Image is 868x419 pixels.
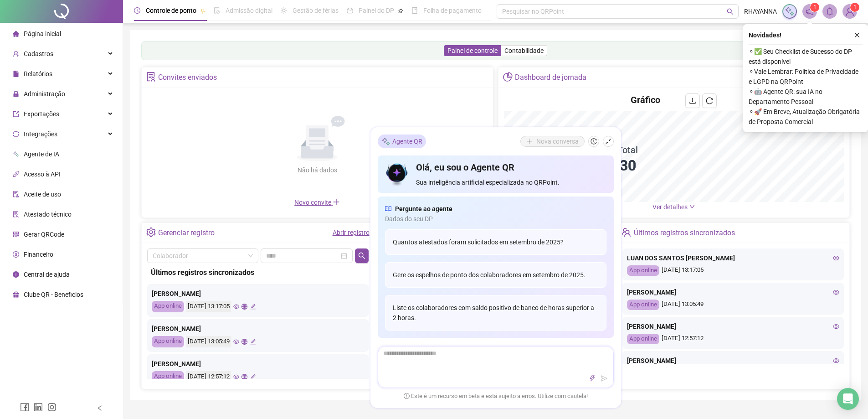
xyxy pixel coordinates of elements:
div: Gerenciar registro [158,225,215,241]
span: global [241,339,247,345]
span: setting [146,228,156,237]
span: linkedin [34,403,43,412]
span: Dados do seu DP [385,214,606,224]
span: eye [833,323,839,330]
span: Aceite de uso [24,191,61,198]
div: Open Intercom Messenger [837,388,859,410]
span: edit [250,304,256,310]
span: Contabilidade [504,47,544,54]
div: Gere os espelhos de ponto dos colaboradores em setembro de 2025. [385,262,606,288]
span: Administração [24,90,65,98]
span: 1 [813,4,817,10]
div: [PERSON_NAME] [152,289,364,299]
span: left [97,405,103,411]
span: search [358,252,365,259]
span: Este é um recurso em beta e está sujeito a erros. Utilize com cautela! [404,392,588,401]
div: App online [627,300,659,310]
span: Gerar QRCode [24,231,64,238]
img: sparkle-icon.fc2bf0ac1784a2077858766a79e2daf3.svg [381,136,390,146]
img: icon [385,161,409,187]
span: lock [13,91,19,97]
span: eye [833,289,839,295]
span: ⚬ 🤖 Agente QR: sua IA no Departamento Pessoal [749,87,863,107]
span: ⚬ Vale Lembrar: Política de Privacidade e LGPD na QRPoint [749,67,863,87]
span: eye [833,357,839,364]
span: Pergunte ao agente [395,204,452,214]
span: info-circle [13,271,19,278]
div: App online [627,334,659,344]
span: home [13,31,19,37]
span: solution [146,72,156,82]
span: eye [833,255,839,261]
span: sun [281,7,287,14]
a: Ver detalhes down [652,203,695,211]
span: facebook [20,403,29,412]
div: Últimos registros sincronizados [151,267,365,278]
span: Clube QR - Beneficios [24,291,83,298]
span: Exportações [24,110,59,118]
span: instagram [47,403,56,412]
span: pushpin [200,8,205,14]
div: App online [152,301,184,312]
span: Relatórios [24,70,52,78]
div: Liste os colaboradores com saldo positivo de banco de horas superior a 2 horas. [385,295,606,331]
span: Integrações [24,130,57,138]
span: file-done [214,7,220,14]
div: App online [152,336,184,347]
div: Dashboard de jornada [515,70,586,85]
span: Cadastros [24,50,53,57]
div: Agente QR [378,134,426,148]
img: sparkle-icon.fc2bf0ac1784a2077858766a79e2daf3.svg [785,6,795,16]
span: ⚬ 🚀 Em Breve, Atualização Obrigatória de Proposta Comercial [749,107,863,127]
span: global [241,304,247,310]
h4: Olá, eu sou o Agente QR [416,161,606,174]
div: Quantos atestados foram solicitados em setembro de 2025? [385,229,606,255]
div: App online [627,265,659,276]
button: thunderbolt [587,373,598,384]
span: Ver detalhes [652,203,688,211]
sup: Atualize o seu contato no menu Meus Dados [850,3,859,12]
span: eye [233,374,239,380]
div: LUAN DOS SANTOS [PERSON_NAME] [627,253,839,263]
span: Folha de pagamento [423,7,482,14]
div: Não há dados [275,165,359,175]
span: edit [250,339,256,345]
button: Nova conversa [520,136,585,147]
span: qrcode [13,231,19,238]
img: 35096 [843,5,857,18]
span: eye [233,304,239,310]
span: close [854,32,860,38]
div: [DATE] 12:57:12 [627,334,839,344]
span: Novidades ! [749,30,781,40]
span: Acesso à API [24,171,61,178]
div: Convites enviados [158,70,217,85]
span: Controle de ponto [146,7,196,14]
span: sync [13,131,19,137]
span: Agente de IA [24,150,59,158]
span: clock-circle [134,7,140,14]
div: [PERSON_NAME] [627,321,839,331]
span: read [385,204,391,214]
span: gift [13,291,19,298]
span: user-add [13,51,19,57]
span: Novo convite [294,199,340,206]
span: 1 [853,4,857,10]
div: [DATE] 13:17:05 [627,265,839,276]
span: dashboard [347,7,353,14]
span: Gestão de férias [293,7,339,14]
span: search [727,8,734,15]
span: thunderbolt [589,375,596,382]
span: edit [250,374,256,380]
div: [PERSON_NAME] [152,359,364,369]
span: Central de ajuda [24,271,70,278]
span: Financeiro [24,251,53,258]
span: Admissão digital [226,7,272,14]
div: [PERSON_NAME] [627,287,839,297]
div: [DATE] 13:05:49 [186,336,231,347]
span: exclamation-circle [404,393,410,398]
span: Página inicial [24,30,61,37]
h4: Gráfico [631,93,660,106]
div: [DATE] 12:57:12 [186,371,231,383]
span: team [621,228,631,237]
div: [PERSON_NAME] [627,356,839,366]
